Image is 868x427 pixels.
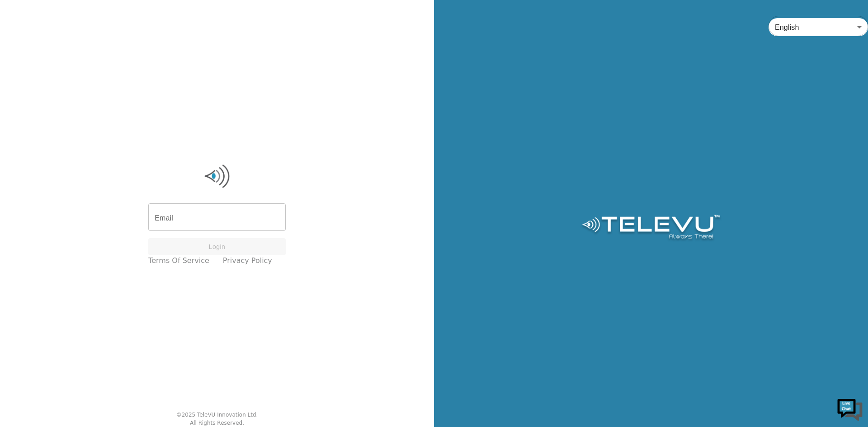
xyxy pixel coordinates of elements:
div: © 2025 TeleVU Innovation Ltd. [176,411,258,419]
img: Logo [148,163,286,190]
a: Privacy Policy [223,255,272,266]
div: English [769,14,868,40]
div: All Rights Reserved. [190,419,244,427]
a: Terms of Service [148,255,209,266]
img: Logo [580,215,721,242]
img: Chat Widget [836,395,863,422]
